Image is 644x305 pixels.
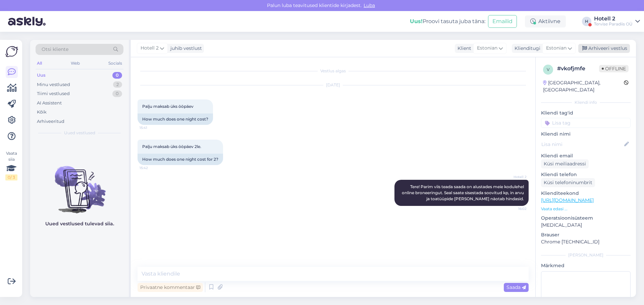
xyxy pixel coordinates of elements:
[541,99,631,105] div: Kliendi info
[541,238,631,245] p: Chrome [TECHNICAL_ID]
[541,178,595,187] div: Küsi telefoninumbrit
[541,206,631,212] p: Vaata edasi ...
[138,154,223,165] div: How much does one night cost for 2?
[594,16,640,27] a: Hotell 2Tervise Paradiis OÜ
[541,131,631,138] p: Kliendi nimi
[37,90,70,97] div: Tiimi vestlused
[543,79,624,93] div: [GEOGRAPHIC_DATA], [GEOGRAPHIC_DATA]
[45,220,114,227] p: Uued vestlused tulevad siia.
[541,222,631,229] p: [MEDICAL_DATA]
[5,174,17,180] div: 0 / 3
[578,44,630,53] div: Arhiveeri vestlus
[69,59,81,68] div: Web
[525,15,566,27] div: Aktiivne
[64,130,95,136] span: Uued vestlused
[42,46,68,53] span: Otsi kliente
[541,118,631,128] input: Lisa tag
[36,59,43,68] div: All
[477,45,497,52] span: Estonian
[112,90,122,97] div: 0
[138,283,203,292] div: Privaatne kommentaar
[5,150,17,180] div: Vaata siia
[168,45,202,52] div: juhib vestlust
[541,262,631,269] p: Märkmed
[37,81,70,88] div: Minu vestlused
[402,184,525,201] span: Tere! Parim viis teada saada on alustades meie kodulehel online broneeringut. Seal saate sisestad...
[142,144,201,149] span: Palju maksab üks ööpäev 2le.
[541,197,594,203] a: [URL][DOMAIN_NAME]
[541,190,631,197] p: Klienditeekond
[541,171,631,178] p: Kliendi telefon
[138,82,529,88] div: [DATE]
[30,154,129,214] img: No chats
[5,45,18,58] img: Askly Logo
[138,113,213,125] div: How much does one night cost?
[37,100,62,106] div: AI Assistent
[599,65,629,72] span: Offline
[107,59,123,68] div: Socials
[488,15,517,28] button: Emailid
[541,152,631,159] p: Kliendi email
[410,17,485,25] div: Proovi tasuta juba täna:
[557,65,599,73] div: # vkofjmfe
[546,45,567,52] span: Estonian
[37,118,64,125] div: Arhiveeritud
[506,284,526,290] span: Saada
[142,104,194,109] span: Palju maksab üks ööpäev
[112,72,122,79] div: 0
[582,17,591,26] div: H
[410,18,423,24] b: Uus!
[541,231,631,238] p: Brauser
[541,109,631,117] p: Kliendi tag'id
[541,141,623,148] input: Lisa nimi
[455,45,471,52] div: Klient
[37,72,46,79] div: Uus
[541,215,631,222] p: Operatsioonisüsteem
[37,109,47,116] div: Kõik
[138,68,529,74] div: Vestlus algas
[541,252,631,258] div: [PERSON_NAME]
[141,45,159,52] span: Hotell 2
[594,16,633,21] div: Hotell 2
[547,67,549,72] span: v
[594,21,633,27] div: Tervise Paradiis OÜ
[501,206,527,211] span: 16:02
[512,45,540,52] div: Klienditugi
[140,165,165,170] span: 15:42
[362,2,377,8] span: Luba
[501,174,527,179] span: Hotell 2
[113,81,122,88] div: 2
[140,125,165,130] span: 15:41
[541,159,589,168] div: Küsi meiliaadressi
